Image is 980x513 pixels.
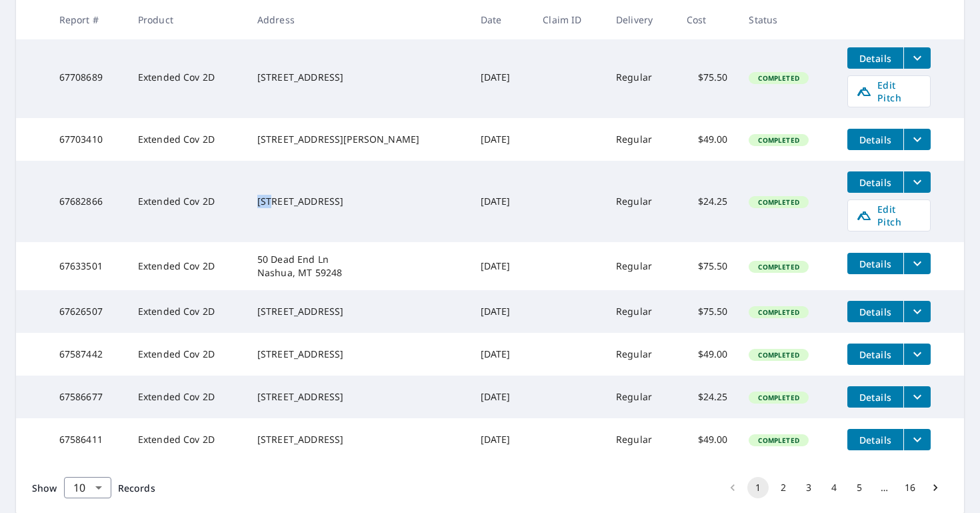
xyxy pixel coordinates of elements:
button: Go to page 5 [849,477,870,498]
div: 10 [64,469,111,506]
div: [STREET_ADDRESS] [257,305,459,318]
button: Go to page 4 [823,477,845,498]
span: Details [855,133,895,146]
td: $49.00 [676,418,739,461]
a: Edit Pitch [847,199,931,231]
span: Show [32,482,57,494]
span: Completed [750,197,807,207]
a: Edit Pitch [847,75,931,107]
td: Regular [605,376,676,418]
div: [STREET_ADDRESS] [257,348,459,361]
button: filesDropdownBtn-67587442 [903,344,931,365]
td: 67587442 [49,333,127,376]
td: [DATE] [470,161,533,242]
td: Regular [605,418,676,461]
button: Go to page 2 [773,477,794,498]
td: Regular [605,118,676,161]
td: [DATE] [470,376,533,418]
button: detailsBtn-67586677 [847,386,903,408]
td: [DATE] [470,242,533,290]
td: 67703410 [49,118,127,161]
button: filesDropdownBtn-67586677 [903,386,931,408]
td: 67633501 [49,242,127,290]
td: [DATE] [470,418,533,461]
span: Completed [750,73,807,83]
span: Edit Pitch [856,203,922,228]
span: Details [855,176,895,189]
button: detailsBtn-67626507 [847,301,903,322]
div: [STREET_ADDRESS] [257,195,459,208]
nav: pagination navigation [720,477,948,498]
button: filesDropdownBtn-67586411 [903,429,931,450]
td: Extended Cov 2D [127,242,247,290]
div: Show 10 records [64,477,111,498]
td: Extended Cov 2D [127,333,247,376]
td: Extended Cov 2D [127,376,247,418]
div: [STREET_ADDRESS] [257,71,459,84]
td: $24.25 [676,161,739,242]
span: Completed [750,308,807,317]
span: Completed [750,436,807,445]
button: detailsBtn-67586411 [847,429,903,450]
td: Extended Cov 2D [127,290,247,333]
td: Extended Cov 2D [127,418,247,461]
button: detailsBtn-67708689 [847,47,903,69]
div: [STREET_ADDRESS] [257,390,459,404]
td: Regular [605,242,676,290]
td: Extended Cov 2D [127,118,247,161]
button: filesDropdownBtn-67708689 [903,47,931,69]
span: Details [855,348,895,361]
span: Details [855,258,895,270]
button: detailsBtn-67587442 [847,344,903,365]
td: Regular [605,37,676,118]
button: Go to page 3 [798,477,819,498]
td: [DATE] [470,118,533,161]
span: Details [855,306,895,318]
button: filesDropdownBtn-67626507 [903,301,931,322]
td: $75.50 [676,242,739,290]
td: 67586677 [49,376,127,418]
div: 50 Dead End Ln Nashua, MT 59248 [257,253,459,280]
td: Regular [605,161,676,242]
button: page 1 [747,477,769,498]
td: $49.00 [676,333,739,376]
button: detailsBtn-67682866 [847,171,903,193]
td: $75.50 [676,290,739,333]
td: 67586411 [49,418,127,461]
button: Go to page 16 [899,477,921,498]
button: detailsBtn-67703410 [847,129,903,150]
td: Extended Cov 2D [127,37,247,118]
div: [STREET_ADDRESS][PERSON_NAME] [257,133,459,146]
span: Details [855,434,895,446]
span: Completed [750,393,807,402]
div: [STREET_ADDRESS] [257,433,459,446]
td: 67682866 [49,161,127,242]
span: Completed [750,350,807,360]
td: [DATE] [470,333,533,376]
td: Regular [605,333,676,376]
td: 67708689 [49,37,127,118]
button: Go to next page [925,477,946,498]
td: Regular [605,290,676,333]
td: [DATE] [470,37,533,118]
td: [DATE] [470,290,533,333]
span: Details [855,391,895,404]
button: detailsBtn-67633501 [847,253,903,274]
td: 67626507 [49,290,127,333]
button: filesDropdownBtn-67682866 [903,171,931,193]
td: $24.25 [676,376,739,418]
button: filesDropdownBtn-67633501 [903,253,931,274]
span: Edit Pitch [856,79,922,104]
span: Records [118,482,155,494]
td: $75.50 [676,37,739,118]
span: Completed [750,262,807,272]
td: Extended Cov 2D [127,161,247,242]
button: filesDropdownBtn-67703410 [903,129,931,150]
div: … [874,481,895,494]
td: $49.00 [676,118,739,161]
span: Completed [750,135,807,145]
span: Details [855,52,895,65]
